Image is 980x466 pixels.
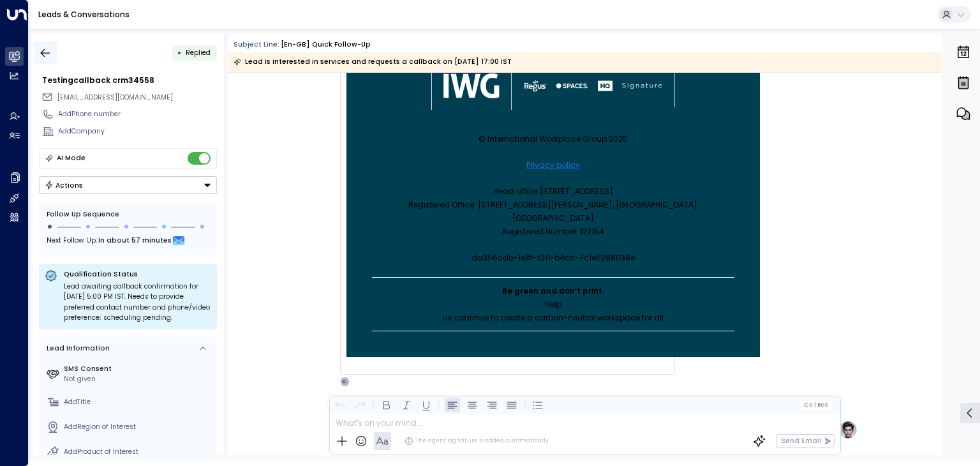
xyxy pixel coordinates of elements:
button: Cc|Bcc [800,400,832,409]
div: AddTitle [64,397,213,407]
div: Lead Information [43,343,110,354]
div: Testingcallback crm34558 [42,75,217,86]
div: C [340,377,350,387]
div: Lead is interested in services and requests a callback on [DATE] 17:00 IST [234,56,512,68]
strong: Be green and don’t print. [502,285,604,296]
img: profile-logo.png [838,420,857,439]
div: AddRegion of Interest [64,422,213,432]
div: AddPhone number [58,109,217,119]
p: da356cdb-1e8f-f011-b4cc-7c1e5288038e [372,251,734,264]
div: [en-GB] Quick follow-up [281,40,371,50]
div: Next Follow Up: [47,234,209,248]
button: Undo [332,397,348,412]
div: Not given [64,374,213,384]
span: Subject Line: [234,40,279,49]
button: Redo [352,397,367,412]
img: Group of logos including IWG, Regus, Spaces, HQ, Signature [425,56,681,116]
span: Replied [186,48,211,57]
p: © International Workplace Group 2025 [372,132,734,146]
span: In about 57 minutes [98,234,172,248]
div: The agent signature is added automatically [405,437,549,446]
p: Head office [STREET_ADDRESS] [372,184,734,198]
div: Follow Up Sequence [47,209,209,220]
p: Registered Number: 122154 [372,225,734,238]
span: | [813,402,815,408]
div: Lead awaiting callback confirmation for [DATE] 5:00 PM IST. Needs to provide preferred contact nu... [64,282,211,324]
div: AddProduct of Interest [64,447,213,457]
div: AddCompany [58,126,217,137]
span: Cc Bcc [804,402,828,408]
div: Button group with a nested menu [39,176,217,194]
p: Qualification Status [64,269,211,279]
p: Registered Office: [STREET_ADDRESS][PERSON_NAME], [GEOGRAPHIC_DATA] [GEOGRAPHIC_DATA] [372,198,734,225]
button: Actions [39,176,217,194]
span: [EMAIL_ADDRESS][DOMAIN_NAME] [57,93,173,102]
span: testingcallbackcrm34558@yahoo.com [57,93,173,103]
a: Privacy policy [526,158,580,172]
p: Help us continue to create a carbon-neutral workspace for all. [372,297,734,324]
div: • [177,44,182,61]
div: Actions [45,181,84,190]
div: AI Mode [57,152,85,165]
a: Leads & Conversations [38,9,130,20]
label: SMS Consent [64,364,213,374]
